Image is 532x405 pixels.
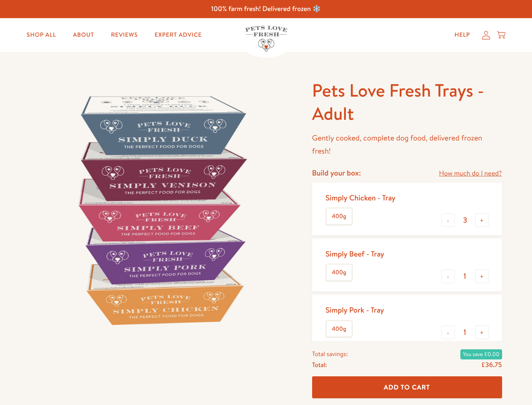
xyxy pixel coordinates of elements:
span: You save £0.00 [460,349,502,359]
a: How much do I need? [439,168,502,179]
p: Gently cooked, complete dog food, delivered frozen fresh! [312,132,502,157]
label: 400g [326,208,352,224]
h4: Build your box: [312,168,361,178]
button: + [475,213,489,227]
label: 400g [326,321,352,337]
button: Add To Cart [312,376,502,399]
img: Pets Love Fresh [245,26,287,51]
span: Total: [312,359,327,370]
a: Help [448,27,477,43]
span: Add To Cart [384,383,430,391]
button: + [475,326,489,339]
button: - [441,213,455,227]
button: - [441,326,455,339]
div: Simply Pork - Tray [326,305,384,315]
span: Total savings: [312,348,348,359]
h1: Pets Love Fresh Trays - Adult [312,79,502,125]
a: Reviews [104,27,144,43]
button: + [475,270,489,283]
a: About [66,27,101,43]
label: 400g [326,265,352,281]
a: Shop All [20,27,63,43]
div: Simply Beef - Tray [326,249,384,259]
img: Pets Love Fresh Trays - Adult [30,79,292,341]
span: £36.75 [481,360,502,370]
div: Simply Chicken - Tray [326,193,396,202]
a: Expert Advice [148,27,209,43]
button: - [441,270,455,283]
